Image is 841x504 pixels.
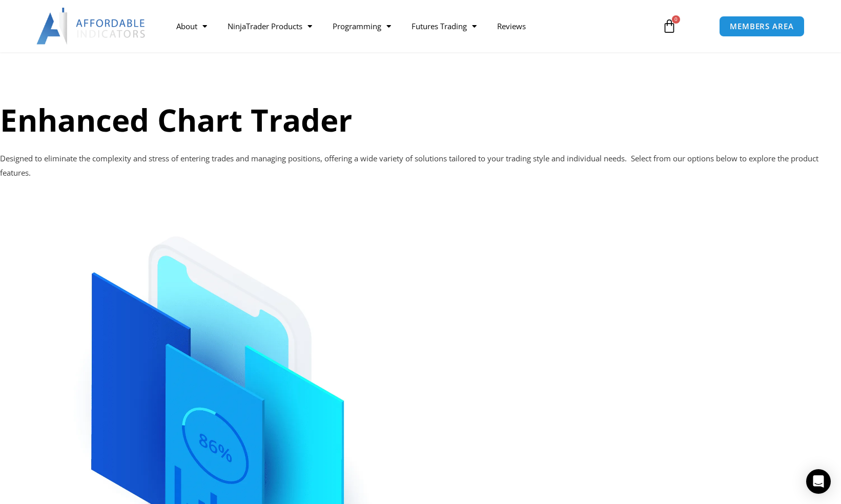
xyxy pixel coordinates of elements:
a: About [166,14,217,38]
a: NinjaTrader Products [217,14,322,38]
a: MEMBERS AREA [719,16,805,37]
a: 0 [647,11,692,41]
a: Reviews [487,14,536,38]
nav: Menu [166,14,650,38]
a: Programming [322,14,401,38]
a: Futures Trading [401,14,487,38]
span: 0 [672,15,680,24]
img: LogoAI | Affordable Indicators – NinjaTrader [36,8,147,45]
div: Open Intercom Messenger [806,469,831,494]
span: MEMBERS AREA [730,23,794,30]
